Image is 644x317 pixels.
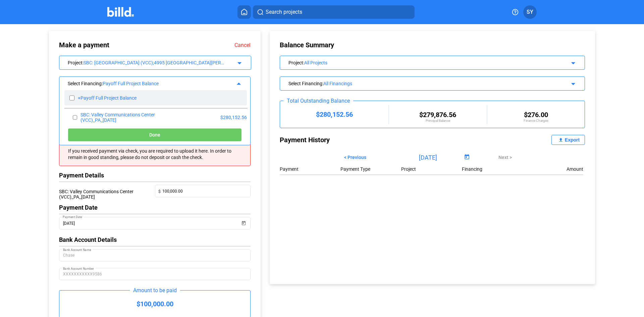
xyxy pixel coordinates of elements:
div: $280,152.56 [183,111,247,123]
a: Cancel [234,42,251,48]
div: Total Outstanding Balance [283,98,353,104]
input: 0.00 [162,186,247,195]
span: Done [149,133,160,138]
span: : [83,60,84,65]
div: Amount [567,166,583,172]
button: Done [68,128,242,142]
span: Search projects [266,8,302,16]
div: $279,876.56 [389,111,486,119]
div: Finance Charges [487,119,585,122]
div: Financing [462,166,523,172]
span: < Previous [344,155,366,160]
div: $280,152.56 [280,110,388,118]
mat-icon: arrow_drop_up [234,79,242,87]
div: $276.00 [487,111,585,119]
div: Project [68,59,225,65]
div: SBC: Valley Communications Center (VCC)_PA_[DATE] [80,112,178,123]
div: Amount to be paid [130,287,180,294]
div: SBC: Valley Communications Center (VCC)_PA_[DATE] [59,185,155,204]
div: Select Financing [288,80,547,86]
span: : [102,81,103,86]
button: Export [551,135,585,145]
span: $ [158,186,162,195]
div: Payoff Full Project Balance [80,95,137,101]
div: SBC: [GEOGRAPHIC_DATA] (VCC);4995 [GEOGRAPHIC_DATA][PERSON_NAME];Dinuba - Starbucks;US Auctions;P... [84,60,225,65]
mat-icon: arrow_drop_down [234,58,243,66]
div: Balance Summary [280,41,585,49]
span: : [303,60,304,65]
div: If you received payment via check, you are required to upload it here. In order to remain in good... [68,148,241,161]
button: < Previous [339,152,371,163]
div: + [78,95,80,101]
mat-icon: file_upload [557,136,565,144]
div: Payment Date [59,204,251,211]
span: SY [527,8,533,16]
div: Make a payment [59,41,174,49]
button: Search projects [253,5,415,19]
div: All Financings [323,81,547,86]
div: Project [401,166,462,172]
div: Export [565,137,580,143]
button: Open calendar [462,153,471,162]
div: Payoff Full Project Balance [103,81,224,86]
div: Select Financing [68,80,224,86]
button: Open calendar [240,216,247,222]
button: Next > [493,152,517,163]
div: Bank Account Details [59,236,251,243]
div: Payment Details [59,172,155,179]
div: All Projects [304,60,547,65]
mat-icon: arrow_drop_down [568,58,576,66]
div: Payment History [280,135,432,145]
div: Payment Type [340,166,401,172]
div: Project [288,59,547,65]
span: Next > [498,155,512,160]
div: Payment [280,166,340,172]
button: SY [523,5,537,19]
mat-icon: arrow_drop_down [568,79,576,87]
img: Billd Company Logo [107,7,134,17]
div: Principal Balance [389,119,486,122]
span: : [322,81,323,86]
